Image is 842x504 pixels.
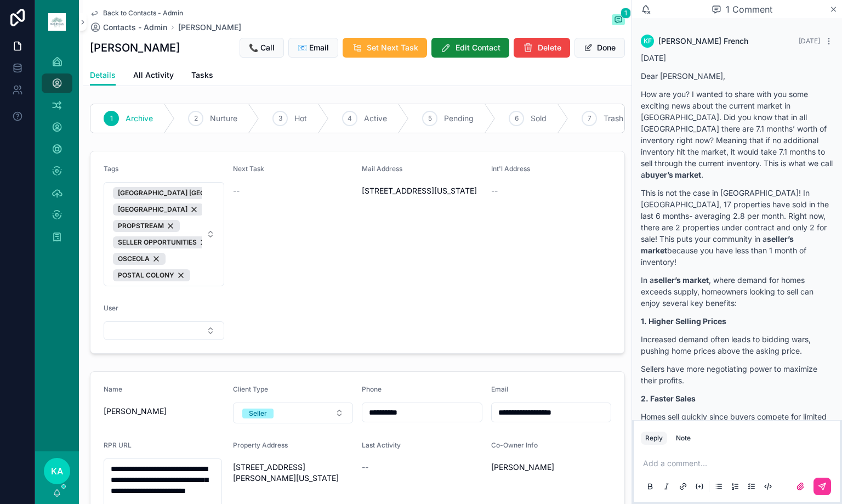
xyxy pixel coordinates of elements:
[538,42,561,53] span: Delete
[104,441,132,449] span: RPR URL
[249,42,275,53] span: 📞 Call
[428,114,432,123] span: 5
[90,40,180,55] h1: [PERSON_NAME]
[362,185,482,196] span: [STREET_ADDRESS][US_STATE]
[113,220,180,232] button: Unselect 981
[90,70,116,81] span: Details
[362,385,382,393] span: Phone
[348,114,352,123] span: 4
[118,189,259,197] span: [GEOGRAPHIC_DATA] [GEOGRAPHIC_DATA]
[191,65,213,87] a: Tasks
[515,114,519,123] span: 6
[641,432,667,445] button: Reply
[233,185,240,196] span: --
[654,275,709,285] strong: seller’s market
[133,70,174,81] span: All Activity
[364,113,387,124] span: Active
[676,434,691,443] div: Note
[104,385,122,393] span: Name
[362,441,401,449] span: Last Activity
[233,462,354,484] span: [STREET_ADDRESS][PERSON_NAME][US_STATE]
[113,187,275,199] button: Unselect 4748
[641,88,833,180] p: How are you? I wanted to share with you some exciting news about the current market in [GEOGRAPHI...
[191,70,213,81] span: Tasks
[118,254,150,263] span: OSCEOLA
[110,114,113,123] span: 1
[133,65,174,87] a: All Activity
[126,113,153,124] span: Archive
[35,44,79,261] div: scrollable content
[278,114,282,123] span: 3
[621,8,631,19] span: 1
[588,114,591,123] span: 7
[431,38,509,58] button: Edit Contact
[113,203,203,216] button: Unselect 943
[641,316,726,326] strong: 1. Higher Selling Prices
[362,462,368,473] span: --
[104,304,118,312] span: User
[210,113,237,124] span: Nurture
[726,3,772,16] span: 1 Comment
[645,170,701,179] strong: buyer’s market
[194,114,198,123] span: 2
[456,42,500,53] span: Edit Contact
[574,38,625,58] button: Done
[233,165,264,173] span: Next Task
[799,37,820,45] span: [DATE]
[113,253,166,265] button: Unselect 949
[104,321,224,340] button: Select Button
[491,385,508,393] span: Email
[641,187,833,268] p: This is not the case in [GEOGRAPHIC_DATA]! In [GEOGRAPHIC_DATA], 17 properties have sold in the l...
[104,406,224,417] span: [PERSON_NAME]
[288,38,338,58] button: 📧 Email
[641,70,833,82] p: Dear [PERSON_NAME],
[233,385,268,393] span: Client Type
[103,9,183,18] span: Back to Contacts - Admin
[343,38,427,58] button: Set Next Task
[294,113,307,124] span: Hot
[233,403,354,423] button: Select Button
[658,36,748,47] span: [PERSON_NAME] French
[531,113,547,124] span: Sold
[641,411,833,445] p: Homes sell quickly since buyers compete for limited inventory; sellers can avoid prolonged listin...
[641,52,833,64] p: [DATE]
[298,42,329,53] span: 📧 Email
[103,22,167,33] span: Contacts - Admin
[104,165,118,173] span: Tags
[514,38,570,58] button: Delete
[113,269,190,281] button: Unselect 4688
[612,14,625,27] button: 1
[644,37,652,46] span: KF
[604,113,623,124] span: Trash
[118,205,187,214] span: [GEOGRAPHIC_DATA]
[118,271,174,280] span: POSTAL COLONY
[491,165,530,173] span: Int'l Address
[178,22,241,33] a: [PERSON_NAME]
[249,409,267,418] div: Seller
[48,13,66,31] img: App logo
[113,236,213,248] button: Unselect 748
[491,185,498,196] span: --
[491,441,538,449] span: Co-Owner Info
[240,38,284,58] button: 📞 Call
[118,238,197,247] span: SELLER OPPORTUNITIES
[104,182,224,286] button: Select Button
[90,65,116,86] a: Details
[641,394,696,403] strong: 2. Faster Sales
[672,432,695,445] button: Note
[362,165,402,173] span: Mail Address
[641,363,833,386] p: Sellers have more negotiating power to maximize their profits.
[367,42,418,53] span: Set Next Task
[51,465,63,478] span: KA
[491,462,612,473] span: [PERSON_NAME]
[118,222,164,230] span: PROPSTREAM
[641,274,833,309] p: In a , where demand for homes exceeds supply, homeowners looking to sell can enjoy several key be...
[90,22,167,33] a: Contacts - Admin
[90,9,183,18] a: Back to Contacts - Admin
[444,113,474,124] span: Pending
[233,441,288,449] span: Property Address
[641,333,833,356] p: Increased demand often leads to bidding wars, pushing home prices above the asking price.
